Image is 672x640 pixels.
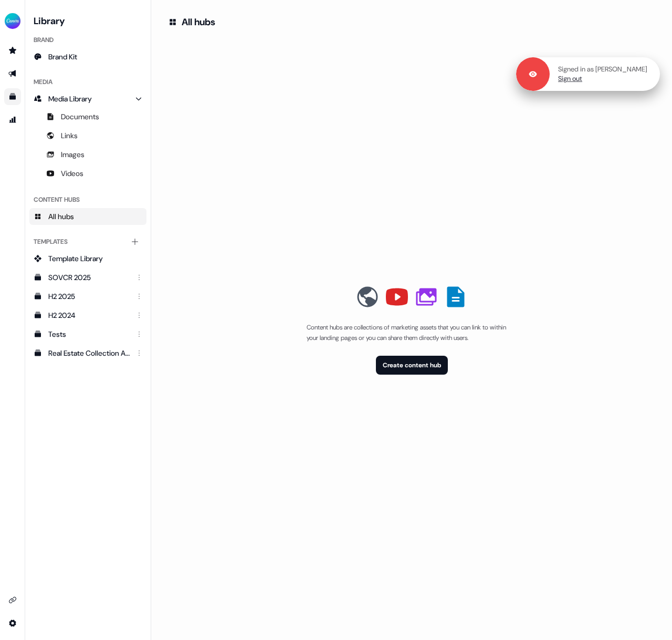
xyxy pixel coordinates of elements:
h3: Library [29,13,146,27]
a: Template Library [29,250,146,267]
a: Tests [29,326,146,343]
a: Go to integrations [4,615,21,632]
a: Go to outbound experience [4,65,21,82]
span: Videos [61,168,83,179]
div: Tests [48,329,130,339]
div: Templates [29,233,146,250]
a: Go to templates [4,88,21,105]
span: Template Library [48,253,103,264]
a: Links [29,127,146,144]
div: Media [29,74,146,90]
a: Go to integrations [4,592,21,608]
span: All hubs [48,211,74,222]
a: All hubs [29,208,146,225]
p: Signed in as [PERSON_NAME] [558,65,647,74]
a: SOVCR 2025 [29,269,146,286]
a: Documents [29,108,146,125]
p: Content hubs are collections of marketing assets that you can link to within your landing pages o... [307,322,517,343]
div: Content Hubs [29,191,146,208]
a: Images [29,146,146,163]
span: Links [61,130,78,141]
a: H2 2025 [29,288,146,305]
a: Media Library [29,90,146,107]
a: Go to attribution [4,111,21,128]
a: H2 2024 [29,307,146,324]
div: Real Estate Collection ABM 1:1 [48,348,130,358]
span: Brand Kit [48,51,77,62]
div: H2 2025 [48,291,130,302]
span: Images [61,149,85,160]
a: Brand Kit [29,48,146,65]
a: Go to prospects [4,42,21,59]
div: H2 2024 [48,310,130,321]
a: Videos [29,165,146,182]
span: Media Library [48,94,92,104]
a: Real Estate Collection ABM 1:1 [29,345,146,362]
span: Documents [61,111,99,122]
button: Create content hub [376,356,448,375]
div: All hubs [182,16,215,28]
div: SOVCR 2025 [48,272,130,283]
a: Sign out [558,74,582,84]
div: Brand [29,32,146,48]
